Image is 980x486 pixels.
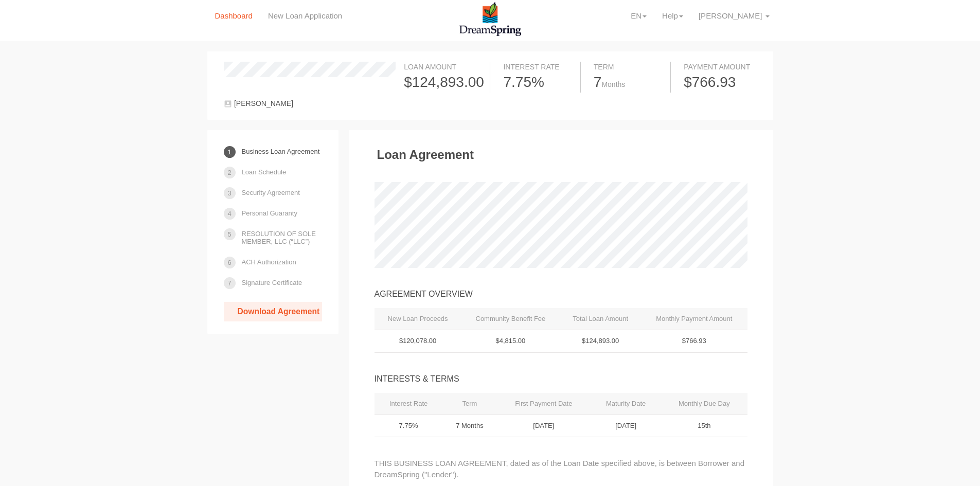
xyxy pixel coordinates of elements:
[601,80,625,88] span: Months
[375,308,461,330] th: New Loan Proceeds
[641,330,747,353] td: $766.93
[404,72,486,93] div: $124,893.00
[375,289,747,300] div: AGREEMENT OVERVIEW
[375,330,461,353] td: $120,078.00
[224,302,322,321] a: Download Agreement
[560,308,641,330] th: Total Loan Amount
[375,458,747,480] p: THIS BUSINESS LOAN AGREEMENT, dated as of the Loan Date specified above, is between Borrower and ...
[375,415,443,437] td: 7.75%
[242,204,297,222] a: Personal Guaranty
[661,393,747,415] th: Monthly Due Day
[503,62,576,72] div: Interest Rate
[461,308,560,330] th: Community Benefit Fee
[684,72,756,93] div: $766.93
[242,163,287,181] a: Loan Schedule
[443,415,497,437] td: 7 Months
[699,11,762,20] span: [PERSON_NAME]
[242,142,320,160] a: Business Loan Agreement
[641,308,747,330] th: Monthly Payment Amount
[242,184,300,202] a: Security Agreement
[234,99,293,107] span: [PERSON_NAME]
[684,62,756,72] div: Payment Amount
[591,393,661,415] th: Maturity Date
[594,62,666,72] div: Term
[591,415,661,437] td: [DATE]
[594,72,666,93] div: 7
[242,225,322,250] a: RESOLUTION OF SOLE MEMBER, LLC (“LLC”)
[242,274,302,292] a: Signature Certificate
[375,393,443,415] th: Interest Rate
[242,253,296,271] a: ACH Authorization
[560,330,641,353] td: $124,893.00
[404,62,486,72] div: Loan Amount
[461,330,560,353] td: $4,815.00
[443,393,497,415] th: Term
[377,148,474,161] h3: Loan Agreement
[496,415,591,437] td: [DATE]
[661,415,747,437] td: 15th
[375,373,747,385] div: INTERESTS & TERMS
[496,393,591,415] th: First Payment Date
[503,72,576,93] div: 7.75%
[224,100,232,108] img: user-1c9fd2761cee6e1c551a576fc8a3eb88bdec9f05d7f3aff15e6bd6b6821838cb.svg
